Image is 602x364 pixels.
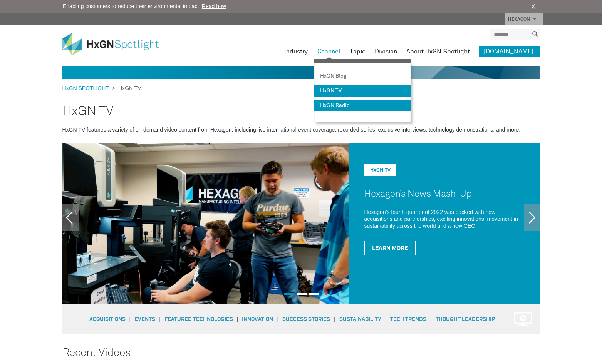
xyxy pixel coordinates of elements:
a: Acquisitions [89,317,126,322]
a: Topic [350,46,366,57]
a: X [531,2,535,12]
h2: HxGN TV [62,98,540,124]
a: Hexagon’s News Mash-Up [364,189,472,199]
img: Hexagon’s News Mash-Up [62,143,349,304]
a: Industry [284,46,308,57]
a: HxGN TV [370,168,391,173]
span: | [233,316,242,322]
a: Events [134,317,155,322]
a: Learn More [364,241,416,255]
img: HxGN Spotlight [62,33,170,55]
a: Sustainability [339,317,381,322]
span: | [273,316,282,322]
p: Hexagon’s fourth quarter of 2022 was packed with new acquisitions and partnerships, exciting inno... [364,209,525,229]
span: | [155,316,164,322]
a: Innovation [242,317,273,322]
p: HxGN TV features a variety of on-demand video content from Hexagon, including live international ... [62,126,540,133]
a: [DOMAIN_NAME] [479,46,540,57]
a: About HxGN Spotlight [406,46,470,57]
span: | [330,316,339,322]
span: | [126,316,135,322]
a: HxGN Blog [314,70,411,82]
a: HxGN SPOTLIGHT [62,85,112,91]
a: Thought Leadership [436,317,495,322]
span: | [426,316,436,322]
a: Featured Technologies [164,317,233,322]
a: Next [524,204,540,231]
a: Success Stories [282,317,330,322]
div: > [62,84,141,92]
a: Previous [62,204,79,231]
a: Channel [317,46,341,57]
a: Division [375,46,397,57]
a: Read how [202,3,226,9]
span: Enabling customers to reduce their environmental impact | [63,2,226,10]
h3: Recent Videos [62,347,540,359]
span: | [381,316,391,322]
a: HxGN TV [314,85,411,97]
a: HxGN Radio [314,100,411,111]
a: Tech Trends [390,317,426,322]
a: HEXAGON [505,13,543,25]
span: HxGN TV [115,85,141,91]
